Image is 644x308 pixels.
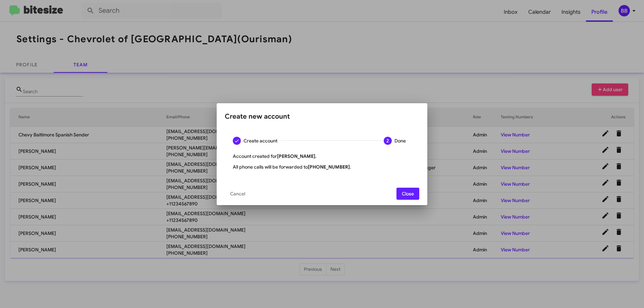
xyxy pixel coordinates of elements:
[277,153,315,159] b: [PERSON_NAME]
[396,188,419,200] button: Close
[402,188,414,200] span: Close
[230,188,245,200] span: Cancel
[233,153,411,160] p: Account created for .
[308,164,350,170] b: [PHONE_NUMBER]
[233,164,411,170] p: All phone calls will be forwarded to .
[225,111,419,122] div: Create new account
[225,188,251,200] button: Cancel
